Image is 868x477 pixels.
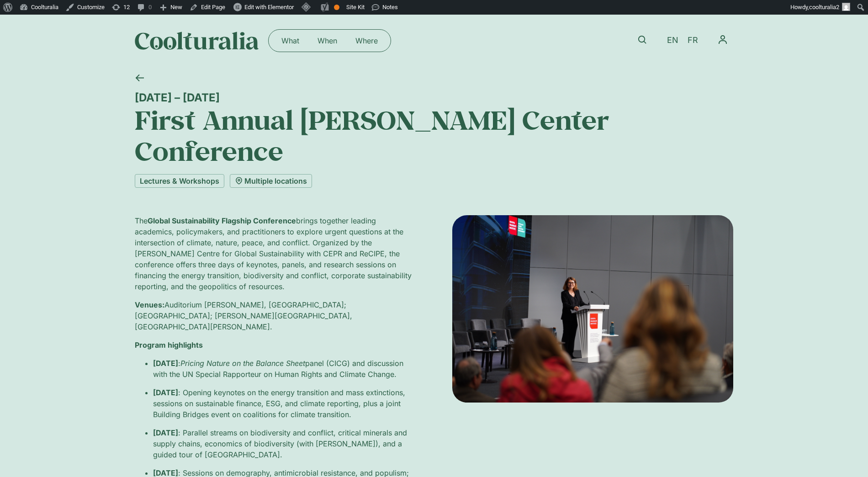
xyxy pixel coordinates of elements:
[135,340,203,350] strong: Program highlights
[346,33,387,48] a: Where
[662,34,683,47] a: EN
[135,91,733,104] div: [DATE] – [DATE]
[153,427,416,460] p: : Parallel streams on biodiversity and conflict, critical minerals and supply chains, economics o...
[809,4,839,11] span: coolturalia2
[272,33,387,48] nav: Menu
[153,428,178,437] strong: [DATE]
[712,29,733,50] button: Menu Toggle
[244,4,294,11] span: Edit with Elementor
[153,358,416,380] p: : panel (CICG) and discussion with the UN Special Rapporteur on Human Rights and Climate Change.
[688,36,698,45] span: FR
[334,5,339,10] div: OK
[135,300,164,309] strong: Venues:
[308,33,346,48] a: When
[148,216,296,225] strong: Global Sustainability Flagship Conference
[346,4,365,11] span: Site Kit
[135,104,733,167] h1: First Annual [PERSON_NAME] Center Conference
[135,299,416,332] p: Auditorium [PERSON_NAME], [GEOGRAPHIC_DATA]; [GEOGRAPHIC_DATA]; [PERSON_NAME][GEOGRAPHIC_DATA], [...
[180,359,305,368] em: Pricing Nature on the Balance Sheet
[272,33,308,48] a: What
[135,174,224,188] a: Lectures & Workshops
[153,387,416,420] p: : Opening keynotes on the energy transition and mass extinctions, sessions on sustainable finance...
[153,359,178,368] strong: [DATE]
[667,36,678,45] span: EN
[712,29,733,50] nav: Menu
[153,388,178,397] strong: [DATE]
[683,34,703,47] a: FR
[135,215,416,292] p: The brings together leading academics, policymakers, and practitioners to explore urgent question...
